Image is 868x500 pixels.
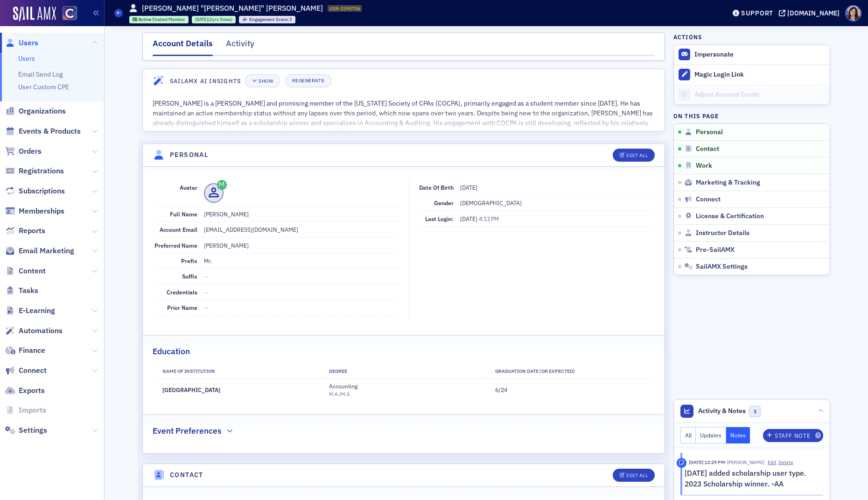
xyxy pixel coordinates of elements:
a: View Homepage [56,6,77,22]
td: [GEOGRAPHIC_DATA] [154,379,321,401]
h4: Contact [170,470,203,480]
span: — [204,304,209,311]
button: Edit [768,459,777,466]
h4: On this page [673,112,830,120]
div: 3 [249,17,293,22]
h1: [PERSON_NAME] "[PERSON_NAME]" [PERSON_NAME] [142,3,323,14]
span: Account Email [160,226,197,233]
span: Abbey Aguirre [725,459,764,465]
a: Users [18,54,35,63]
span: SailAMX Settings [696,263,748,271]
a: Users [5,38,38,48]
span: — [204,288,209,296]
span: Reports [19,226,45,236]
span: Gender [434,199,454,207]
a: Settings [5,425,47,436]
span: Imports [19,405,46,415]
span: Events & Products [19,126,81,136]
button: Magic Login Link [674,64,830,85]
span: E-Learning [19,306,55,316]
a: Orders [5,146,42,157]
a: Finance [5,345,45,356]
a: Memberships [5,206,64,216]
h4: Personal [170,150,208,160]
span: [DATE] [460,184,477,191]
span: Prefix [181,257,197,264]
time: 9/12/2023 12:29 PM [689,459,725,465]
a: Subscriptions [5,186,65,196]
span: Pre-SailAMX [696,246,735,254]
th: Graduation Date (Or Expected) [487,364,653,379]
span: Automations [19,326,63,336]
span: Contact [696,145,719,153]
span: 6/24 [495,386,507,393]
a: Adjust Account Credit [674,85,830,105]
div: 2023-03-19 00:00:00 [192,16,236,23]
button: All [680,427,696,443]
img: SailAMX [13,7,56,21]
div: Active: Active: Student Member [129,16,189,23]
a: Organizations [5,106,66,116]
div: Staff Note [677,458,686,468]
span: Last Login: [425,215,454,222]
span: 4:13 PM [479,215,499,222]
h2: Event Preferences [153,425,222,437]
span: Suffix [182,272,197,280]
dd: [EMAIL_ADDRESS][DOMAIN_NAME] [204,222,399,237]
a: Events & Products [5,126,81,136]
button: Staff Note [763,429,823,442]
span: M.A./M.S. [329,391,351,397]
span: Exports [19,386,45,396]
dd: Mr. [204,253,399,268]
span: [DATE] [195,16,208,22]
th: Name of Institution [154,364,321,379]
span: Date of Birth [419,184,454,191]
a: Exports [5,386,45,396]
span: Activity & Notes [698,406,746,416]
span: 1 [749,406,761,417]
span: Organizations [19,106,66,116]
dd: [DEMOGRAPHIC_DATA] [460,195,653,210]
button: Delete [778,459,793,466]
button: Updates [696,427,726,443]
span: Work [696,162,712,170]
a: E-Learning [5,306,55,316]
span: Email Marketing [19,246,74,256]
span: Prior Name [167,304,197,311]
span: Users [19,38,38,48]
th: Degree [321,364,487,379]
div: Show [259,79,273,84]
div: Activity [226,37,254,55]
button: Show [245,74,280,87]
span: Connect [19,365,47,376]
button: Impersonate [694,50,734,59]
span: Finance [19,345,45,356]
button: [DOMAIN_NAME] [779,10,843,16]
span: Instructor Details [696,229,749,237]
a: Reports [5,226,45,236]
img: SailAMX [63,6,77,21]
div: Edit All [626,153,648,158]
span: — [204,272,209,280]
h4: Actions [673,33,702,41]
button: Notes [726,427,750,443]
a: Active Student Member [133,16,186,22]
span: License & Certification [696,212,764,221]
h4: SailAMX AI Insights [170,77,241,85]
a: Email Marketing [5,246,74,256]
span: Orders [19,146,42,157]
h2: Education [153,345,190,357]
a: Connect [5,365,47,376]
button: Regenerate [285,74,331,87]
div: Magic Login Link [694,71,825,79]
a: User Custom CPE [18,83,69,91]
span: Memberships [19,206,64,216]
span: Personal [696,128,723,136]
span: Avatar [180,184,197,191]
div: Support [741,9,773,17]
span: Tasks [19,286,38,296]
div: Engagement Score: 3 [239,16,295,23]
span: Engagement Score : [249,16,290,22]
span: Profile [845,5,861,21]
